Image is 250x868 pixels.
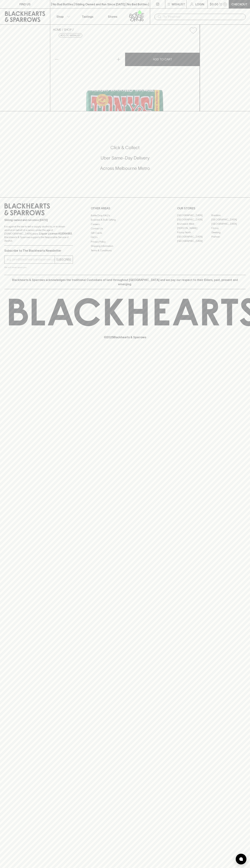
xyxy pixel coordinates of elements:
[177,213,211,218] a: [GEOGRAPHIC_DATA]
[91,244,159,248] a: Shipping Information
[172,2,185,6] p: Wishlist
[153,57,172,61] p: ADD TO CART
[4,130,246,190] div: Call to action block
[91,235,159,240] a: FAQ's
[231,2,247,6] p: Checkout
[211,230,246,235] a: Geelong
[91,240,159,244] a: Privacy Policy
[163,14,243,20] input: Try "Pinot noir"
[211,222,246,226] a: [GEOGRAPHIC_DATA]
[211,218,246,222] a: [GEOGRAPHIC_DATA]
[50,9,75,24] button: Shop
[64,28,72,31] a: SHOP
[224,3,226,5] p: 0
[56,14,64,19] p: Shop
[195,2,204,6] p: Login
[100,9,125,24] a: Stores
[177,218,211,222] a: [GEOGRAPHIC_DATA]
[4,165,246,171] h5: Across Melbourne Metro
[239,857,243,861] img: bubble-icon
[177,206,246,210] p: OUR STORES
[4,266,73,269] p: We will never spam you
[4,145,246,151] h5: Click & Collect
[4,248,73,253] p: Subscribe to The Blackhearts Newsletter
[177,239,211,243] a: [GEOGRAPHIC_DATA]
[39,232,72,235] strong: Liquor License #32064953
[4,225,73,243] p: It is against the law to sell or supply alcohol to, or to obtain alcohol on behalf of a person un...
[56,257,71,262] p: SUBSCRIBE
[210,2,218,6] p: $0.00
[91,226,159,231] a: Contact Us
[4,155,246,161] h5: Uber Same-Day Delivery
[4,218,73,222] p: Sibling owned and run since [DATE]
[91,248,159,253] a: Terms & Conditions
[91,213,159,218] a: Bottle Drop FAQ's
[108,14,117,19] p: Stores
[75,9,100,24] a: Tastings
[188,26,198,35] button: Add to wishlist
[211,213,246,218] a: Braddon
[177,226,211,230] a: [PERSON_NAME]
[211,226,246,230] a: Fitzroy
[7,257,55,262] input: e.g. jane@blackheartsandsparrows.com.au
[211,235,246,239] a: Prahran
[55,256,73,263] button: SUBSCRIBE
[177,222,211,226] a: Brunswick West
[7,278,243,286] p: Blackhearts & Sparrows acknowledges the traditional Custodians of land throughout [GEOGRAPHIC_DAT...
[19,2,31,6] p: FIND US
[59,33,82,38] button: Add to wishlist
[91,222,159,226] a: Careers
[82,14,93,19] p: Tastings
[91,206,159,210] p: OTHER AREAS
[125,53,200,66] button: ADD TO CART
[91,218,159,222] a: Business & Bulk Gifting
[177,235,211,239] a: [GEOGRAPHIC_DATA]
[177,230,211,235] a: Fitzroy North
[53,28,61,31] a: HOME
[50,37,200,111] img: 80123.png
[91,231,159,235] a: Gift Cards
